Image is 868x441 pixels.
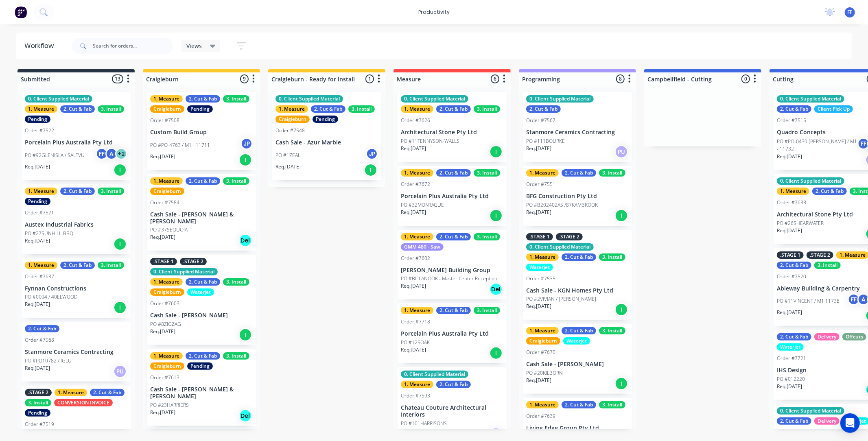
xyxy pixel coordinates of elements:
div: PU [114,365,127,378]
div: I [114,301,127,314]
p: Req. [DATE] [25,163,50,170]
div: 1. Measure2. Cut & Fab3. InstallGMM 480 - SawOrder #7602[PERSON_NAME] Building GroupPO #BILLANOOK... [398,230,507,300]
p: Porcelain Plus Australia Pty Ltd [25,139,127,146]
div: I [490,209,503,222]
div: 2. Cut & Fab [25,325,59,332]
div: 1. Measure2. Cut & Fab3. InstallCraigieburnPendingOrder #7613Cash Sale - [PERSON_NAME] & [PERSON_... [147,349,256,426]
div: 1. Measure2. Cut & Fab3. InstallOrder #7637Fynnan ConstructionsPO #0004 / 40ELWOODReq.[DATE]I [22,258,131,318]
p: [PERSON_NAME] Building Group [401,267,503,274]
div: Order #7721 [777,355,806,362]
div: I [615,209,628,222]
p: Req. [DATE] [401,346,426,354]
p: PO #23HARRIERS [150,402,189,409]
p: Req. [DATE] [777,309,802,316]
p: PO #PO-4763 / M1 - 11711 [150,142,210,149]
div: 2. Cut & Fab [436,105,471,113]
div: Craigieburn [526,337,560,345]
p: PO #101HARRISONS [401,420,447,427]
div: Order #7551 [526,181,555,188]
div: Craigieburn [150,288,184,296]
div: JP [241,138,253,150]
p: Req. [DATE] [401,209,426,216]
div: 2. Cut & Fab [777,105,811,113]
div: Order #7637 [25,273,54,280]
p: Req. [DATE] [150,153,175,160]
p: PO #20KILBORN [526,369,563,377]
div: 1. Measure [401,381,433,388]
div: Waterjet [187,288,214,296]
div: Delivery [814,417,840,425]
div: 1. Measure [526,327,559,334]
div: 1. Measure [401,307,433,314]
p: Req. [DATE] [777,227,802,234]
div: 1. Measure [25,262,57,269]
div: 1. Measure [275,105,308,113]
div: .STAGE 2 [25,389,52,396]
div: I [490,145,503,158]
div: Waterjet [777,343,804,351]
div: 3. Install [98,188,124,195]
div: 2. Cut & Fab [186,95,220,103]
div: 3. Install [223,95,249,103]
div: Order #7613 [150,374,179,381]
div: 2. Cut & Fab [311,105,345,113]
div: 2. Cut & Fab [436,381,471,388]
div: 1. Measure [150,352,183,360]
p: PO #012220 [777,376,805,383]
div: 0. Client Supplied Material2. Cut & FabOrder #7567Stanmore Ceramics ContractingPO #111BOURKEReq.[... [523,92,632,162]
div: 0. Client Supplied Material [777,407,844,415]
p: Stanmore Ceramics Contracting [526,129,629,136]
div: PU [490,428,503,441]
div: 3. Install [25,399,51,406]
input: Search for orders... [93,38,173,54]
div: .STAGE 2 [556,233,583,240]
div: Delivery [814,333,840,341]
p: PO #111BOURKE [526,138,565,145]
div: 1. Measure [401,169,433,177]
div: 3. Install [223,352,249,360]
div: 3. Install [98,262,124,269]
div: 3. Install [474,105,500,113]
div: JP [366,148,378,160]
div: 0. Client Supplied Material [526,243,594,251]
div: 3. Install [348,105,375,113]
div: 0. Client Supplied Material [150,268,218,275]
div: A [105,148,118,160]
p: Req. [DATE] [526,377,551,384]
div: Pending [25,116,50,123]
div: Craigieburn [150,362,184,370]
p: Cash Sale - [PERSON_NAME] [526,361,629,368]
p: Req. [DATE] [275,163,301,170]
div: 3. Install [474,169,500,177]
div: 2. Cut & Fab [777,262,811,269]
div: Workflow [24,41,58,51]
div: Client Pick Up [814,105,853,113]
div: 2. Cut & Fab [436,307,471,314]
p: PO #125OAK [401,339,430,346]
div: I [615,303,628,316]
div: Order #7548 [275,127,305,134]
div: Order #7633 [777,199,806,206]
div: Pending [187,105,213,113]
div: Craigieburn [150,105,184,113]
p: Cash Sale - Azur Marble [275,139,378,146]
p: Custom Build Group [150,129,253,136]
div: Order #7639 [526,413,555,420]
div: 2. Cut & Fab [562,253,596,261]
div: Pending [187,362,213,370]
div: Craigieburn [150,188,184,195]
p: Req. [DATE] [150,234,175,241]
div: Order #7508 [150,117,179,124]
div: I [114,164,127,177]
div: 2. Cut & Fab [526,105,561,113]
div: 3. Install [223,278,249,286]
p: PO #8ZIGZAG [150,321,181,328]
p: Cash Sale - KGN Homes Pty Ltd [526,287,629,294]
div: Waterjet [526,264,553,271]
div: 0. Client Supplied Material [275,95,343,103]
div: 1. Measure2. Cut & Fab3. InstallOrder #7718Porcelain Plus Australia Pty LtdPO #125OAKReq.[DATE]I [398,303,507,363]
div: Order #7571 [25,209,54,216]
p: Cash Sale - [PERSON_NAME] & [PERSON_NAME] [150,211,253,225]
p: Chateau Couture Architectural Interiors [401,404,503,418]
div: 3. Install [599,401,625,408]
